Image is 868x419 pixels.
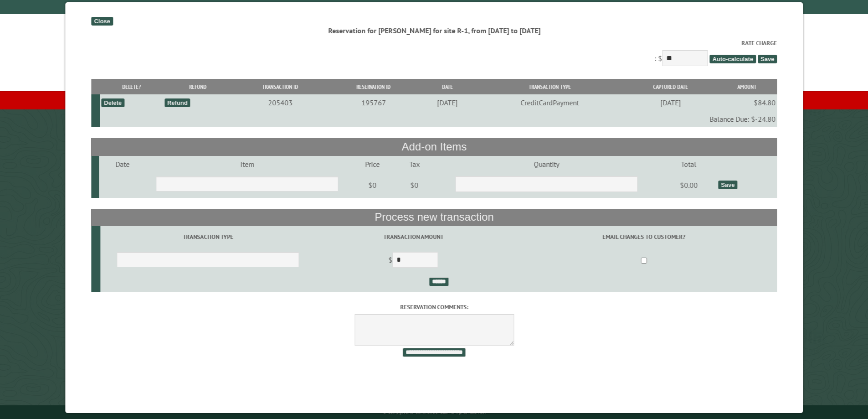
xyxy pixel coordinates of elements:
[476,94,624,111] td: CreditCardPayment
[232,79,328,95] th: Transaction ID
[91,26,777,36] div: Reservation for [PERSON_NAME] for site R-1, from [DATE] to [DATE]
[432,156,661,172] td: Quantity
[232,94,328,111] td: 205403
[717,94,777,111] td: $84.80
[476,79,624,95] th: Transaction Type
[91,39,777,68] div: : $
[102,233,314,241] label: Transaction Type
[164,98,190,107] div: Refund
[624,94,717,111] td: [DATE]
[349,172,396,198] td: $0
[317,233,509,241] label: Transaction Amount
[349,156,396,172] td: Price
[383,409,486,415] small: © Campground Commander LLC. All rights reserved.
[660,172,716,198] td: $0.00
[91,39,777,47] label: Rate Charge
[315,248,511,274] td: $
[758,55,777,63] span: Save
[101,98,124,107] div: Delete
[91,17,113,26] div: Close
[396,156,432,172] td: Tax
[91,209,777,226] th: Process new transaction
[660,156,716,172] td: Total
[512,233,776,241] label: Email changes to customer?
[624,79,717,95] th: Captured Date
[419,94,476,111] td: [DATE]
[718,181,737,189] div: Save
[163,79,232,95] th: Refund
[717,79,777,95] th: Amount
[91,138,777,155] th: Add-on Items
[328,79,419,95] th: Reservation ID
[419,79,476,95] th: Date
[396,172,432,198] td: $0
[328,94,419,111] td: 195767
[145,156,349,172] td: Item
[709,55,756,63] span: Auto-calculate
[100,111,777,127] td: Balance Due: $-24.80
[100,79,163,95] th: Delete?
[91,303,777,311] label: Reservation comments:
[99,156,145,172] td: Date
